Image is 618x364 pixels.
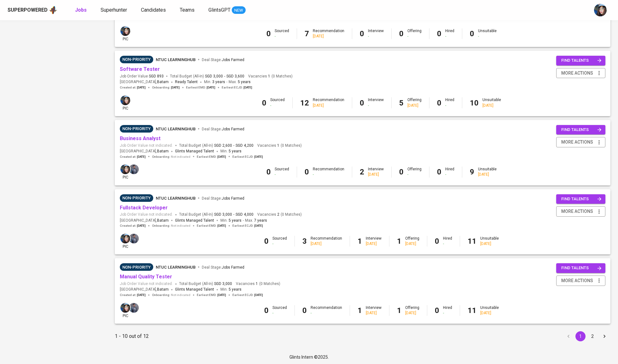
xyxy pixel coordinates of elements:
[275,28,289,39] div: Sourced
[445,172,454,177] div: -
[478,34,497,39] div: -
[478,167,497,177] div: Unsuitable
[120,74,164,79] span: Job Order Value
[478,172,497,177] div: [DATE]
[270,103,285,108] div: -
[264,306,269,315] b: 0
[120,205,168,211] a: Fullstack Developer
[248,74,293,79] span: Vacancies ( 0 Matches )
[232,155,263,159] span: Earliest ECJD :
[407,167,422,177] div: Offering
[302,237,307,246] b: 3
[405,305,419,316] div: Offering
[120,95,131,111] div: pic
[360,168,364,176] b: 2
[311,310,342,316] div: -
[482,103,501,108] div: [DATE]
[217,155,226,159] span: [DATE]
[470,99,479,107] b: 10
[226,79,227,85] span: -
[217,293,226,297] span: [DATE]
[224,74,225,79] span: -
[399,168,404,176] b: 0
[208,6,246,14] a: GlintsGPT NEW
[266,168,271,176] b: 0
[272,236,287,247] div: Sourced
[217,224,226,228] span: [DATE]
[175,80,198,84] span: Ready Talent
[561,264,602,272] span: find talents
[120,293,146,297] span: Created at :
[156,196,195,201] span: NTUC LearningHub
[101,6,128,14] a: Superhunter
[141,6,167,14] a: Candidates
[152,85,180,90] span: Onboarding :
[254,218,267,223] span: 7 years
[115,333,149,340] p: 1 - 10 out of 12
[254,224,263,228] span: [DATE]
[445,103,454,108] div: -
[575,331,586,341] button: page 1
[313,34,344,39] div: [DATE]
[120,274,172,280] a: Manual Quality Tester
[202,58,244,62] span: Deal Stage :
[360,29,364,38] b: 0
[233,143,234,148] span: -
[120,195,153,201] span: Non-Priority
[120,126,153,132] span: Non-Priority
[368,103,384,108] div: -
[141,7,166,13] span: Candidates
[179,281,232,287] span: Total Budget (All-In)
[556,194,605,204] button: find talents
[179,212,254,217] span: Total Budget (All-In)
[202,196,244,201] span: Deal Stage :
[276,143,279,148] span: 1
[556,137,605,147] button: more actions
[368,167,384,177] div: Interview
[49,5,57,15] img: app logo
[129,234,139,243] img: jhon@glints.com
[366,310,382,316] div: [DATE]
[120,66,160,72] a: Software Tester
[358,237,362,246] b: 1
[137,85,146,90] span: [DATE]
[311,236,342,247] div: Recommendation
[238,80,251,84] span: 5 years
[561,208,593,215] span: more actions
[120,164,131,180] div: pic
[226,74,244,79] span: SGD 3,600
[243,85,252,90] span: [DATE]
[397,306,401,315] b: 1
[313,167,344,177] div: Recommendation
[152,293,190,297] span: Onboarding :
[561,277,593,285] span: more actions
[556,206,605,217] button: more actions
[262,99,266,107] b: 0
[214,212,232,217] span: SGD 3,000
[197,224,226,228] span: Earliest EMD :
[556,276,605,286] button: more actions
[368,34,384,39] div: -
[197,293,226,297] span: Earliest EMD :
[202,127,244,131] span: Deal Stage :
[171,85,180,90] span: [DATE]
[556,263,605,273] button: find talents
[222,85,252,90] span: Earliest ECJD :
[120,302,131,319] div: pic
[435,306,439,315] b: 0
[311,241,342,247] div: [DATE]
[437,29,441,38] b: 0
[313,97,344,108] div: Recommendation
[275,172,289,177] div: -
[229,287,242,292] span: 5 years
[480,305,499,316] div: Unsuitable
[120,143,173,148] span: Job Order Value not indicated.
[222,265,244,270] span: Jobs Farmed
[156,57,195,62] span: NTUC LearningHub
[254,155,263,159] span: [DATE]
[407,172,422,177] div: -
[171,224,190,228] span: Not indicated
[587,331,598,341] button: Go to page 2
[267,74,270,79] span: 1
[101,7,127,13] span: Superhunter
